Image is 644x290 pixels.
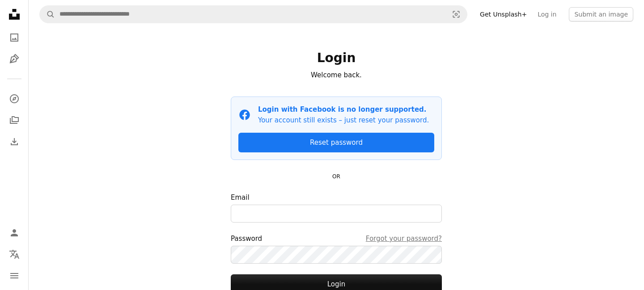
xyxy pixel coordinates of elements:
[258,104,429,115] p: Login with Facebook is no longer supported.
[231,70,442,80] p: Welcome back.
[231,233,442,244] div: Password
[569,7,633,21] button: Submit an image
[231,205,442,223] input: Email
[445,6,467,23] button: Visual search
[39,5,467,23] form: Find visuals sitewide
[475,7,532,21] a: Get Unsplash+
[5,267,23,285] button: Menu
[532,7,562,21] a: Log in
[5,5,23,25] a: Home — Unsplash
[231,246,442,264] input: PasswordForgot your password?
[40,6,55,23] button: Search Unsplash
[5,245,23,263] button: Language
[5,133,23,151] a: Download History
[5,90,23,108] a: Explore
[5,111,23,129] a: Collections
[366,233,442,244] a: Forgot your password?
[5,29,23,46] a: Photos
[258,115,429,126] p: Your account still exists – just reset your password.
[5,224,23,242] a: Log in / Sign up
[231,50,442,66] h1: Login
[238,133,434,152] a: Reset password
[5,50,23,68] a: Illustrations
[332,173,340,180] small: OR
[231,192,442,223] label: Email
